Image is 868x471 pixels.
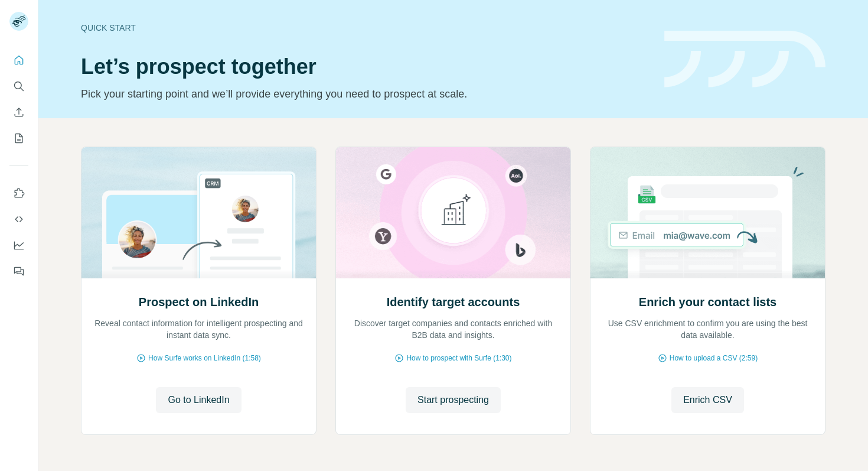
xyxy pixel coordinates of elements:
p: Use CSV enrichment to confirm you are using the best data available. [602,317,813,341]
button: Use Surfe API [9,209,28,230]
h2: Enrich your contact lists [639,294,776,310]
button: Start prospecting [406,387,501,413]
h2: Identify target accounts [387,294,520,310]
img: Prospect on LinkedIn [81,147,316,278]
p: Reveal contact information for intelligent prospecting and instant data sync. [93,317,304,341]
button: My lists [9,128,28,149]
button: Go to LinkedIn [156,387,241,413]
button: Feedback [9,261,28,282]
p: Pick your starting point and we’ll provide everything you need to prospect at scale. [81,86,650,102]
img: Enrich your contact lists [590,147,825,278]
span: How to prospect with Surfe (1:30) [406,353,511,363]
button: Quick start [9,50,28,71]
span: How Surfe works on LinkedIn (1:58) [148,353,261,363]
h2: Prospect on LinkedIn [139,294,259,310]
span: Start prospecting [417,393,489,407]
button: Enrich CSV [9,102,28,123]
button: Enrich CSV [671,387,744,413]
span: Enrich CSV [683,393,732,407]
h1: Let’s prospect together [81,55,650,79]
span: Go to LinkedIn [168,393,229,407]
img: Identify target accounts [335,147,571,278]
button: Search [9,76,28,97]
p: Discover target companies and contacts enriched with B2B data and insights. [348,317,559,341]
button: Dashboard [9,235,28,256]
img: banner [664,31,825,88]
span: How to upload a CSV (2:59) [670,353,758,363]
div: Quick start [81,22,650,34]
button: Use Surfe on LinkedIn [9,183,28,204]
